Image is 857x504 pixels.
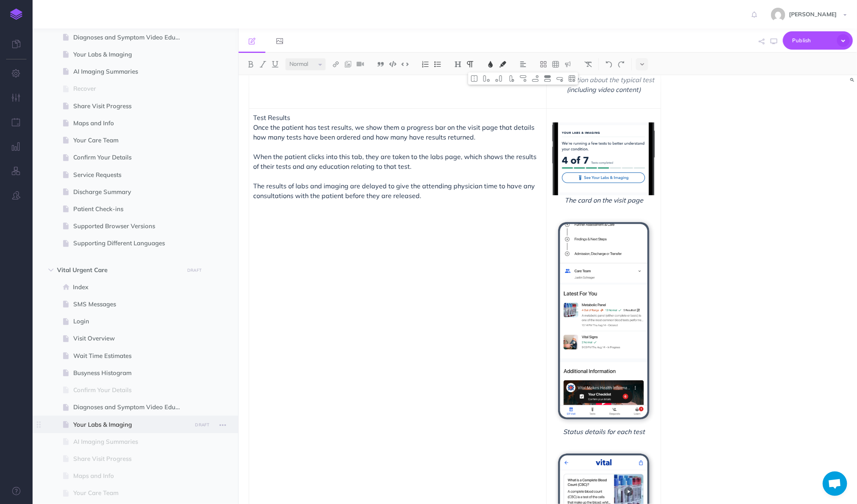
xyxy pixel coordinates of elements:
span: Diagnoses and Symptom Video Education [73,402,189,412]
img: Inline code button [401,61,409,67]
span: Patient Check-ins [73,204,189,214]
span: Busyness Histogram [73,368,189,378]
img: Ordered list button [422,61,429,68]
button: DRAFT [192,420,213,430]
small: DRAFT [187,268,202,273]
img: Delete table button [568,75,576,82]
img: Bold button [247,61,254,68]
span: SMS Messages [73,299,189,309]
img: Toggle row header button [544,75,551,82]
span: Confirm Your Details [73,385,189,395]
img: Delete row button [556,75,563,82]
span: [PERSON_NAME] [785,11,841,18]
span: AI Imaging Summaries [73,67,189,76]
span: Maps and Info [73,118,189,128]
img: Paragraph button [467,61,474,68]
img: Alignment dropdown menu button [519,61,527,68]
span: Confirm Your Details [73,153,189,162]
img: Add column after merge button [495,75,502,82]
img: logo-mark.svg [10,9,22,20]
img: Headings dropdown button [454,61,462,68]
span: Discharge Summary [73,187,189,197]
div: Open chat [823,471,847,496]
img: Code block button [389,61,397,67]
span: AI Imaging Summaries [73,437,189,447]
img: desktop-portrait-light-version-5-emergency-triage-latest-for-you.png [551,215,657,427]
small: DRAFT [195,422,210,428]
img: Text background color button [499,61,506,68]
span: Your Labs & Imaging [73,50,189,59]
img: Toggle cell merge button [471,75,478,82]
span: The results of labs and imaging are delayed to give the attending physician time to have any cons... [253,182,537,200]
span: Your Care Team [73,135,189,145]
span: Status details for each test [551,427,657,436]
img: Redo [618,61,625,68]
span: Supported Browser Versions [73,221,189,231]
img: Blockquote button [377,61,384,68]
button: DRAFT [184,266,205,275]
span: Information about the typical test (including video content) [551,75,657,94]
img: Add row before button [519,75,527,82]
span: Visit Overview [73,334,189,343]
span: Your Care Team [73,488,189,498]
img: Add column Before Merge [483,75,490,82]
img: Add image button [344,61,352,68]
span: Vital Urgent Care [57,265,179,275]
img: Underline button [272,61,279,68]
span: Service Requests [73,170,189,180]
span: Share Visit Progress [73,454,189,464]
span: Recover [73,84,189,94]
img: Text color button [487,61,494,68]
span: Supporting Different Languages [73,238,189,248]
span: The card on the visit page [551,195,657,205]
img: Add video button [357,61,364,68]
img: Link button [332,61,340,68]
span: Once the patient has test results, we show them a progress bar on the visit page that details how... [253,123,538,170]
span: Your Labs & Imaging [73,420,189,430]
span: Index [73,282,189,292]
img: Undo [605,61,613,68]
img: Create table button [552,61,559,68]
span: Share Visit Progress [73,101,189,111]
img: 5da3de2ef7f569c4e7af1a906648a0de.jpg [771,8,785,22]
span: Maps and Info [73,471,189,481]
span: Publish [792,34,833,47]
img: Delete column button [507,75,515,82]
img: Callout dropdown menu button [564,61,572,68]
span: Login [73,316,189,326]
span: Wait Time Estimates [73,351,189,361]
span: Diagnoses and Symptom Video Education [73,33,189,42]
button: Publish [783,31,853,50]
img: Add row after button [532,75,539,82]
img: Unordered list button [434,61,441,68]
img: Italic button [259,61,267,68]
img: Clear styles button [585,61,592,68]
img: moo2eXbq5Twzi0w0ngLL.png [551,122,657,196]
span: Test Results [253,113,290,122]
